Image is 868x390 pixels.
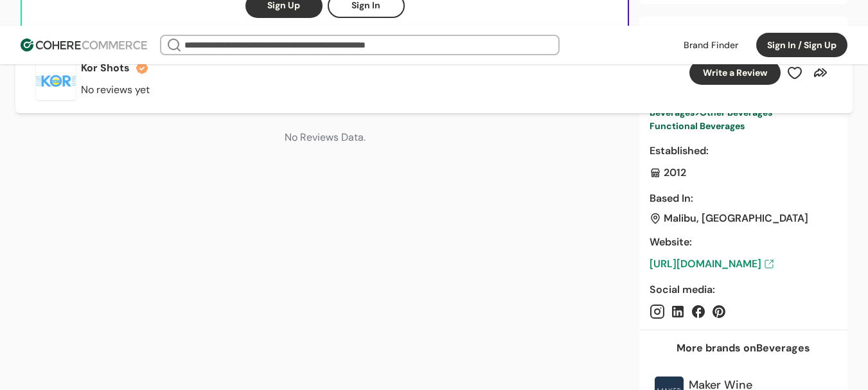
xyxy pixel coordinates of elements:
[650,143,837,159] div: Established :
[650,235,837,250] div: Website :
[756,33,847,57] button: Sign In / Sign Up
[650,165,837,181] div: 2012
[650,106,837,133] a: Beverages>Other BeveragesFunctional Beverages
[650,282,837,297] div: Social media :
[650,120,837,133] div: Functional Beverages
[21,39,147,51] img: Cohere Logo
[650,256,837,272] a: [URL][DOMAIN_NAME]
[677,341,810,356] div: More brands on Beverages
[664,213,808,224] div: Malibu, [GEOGRAPHIC_DATA]
[21,109,629,166] div: No Reviews Data.
[650,191,837,206] div: Based In :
